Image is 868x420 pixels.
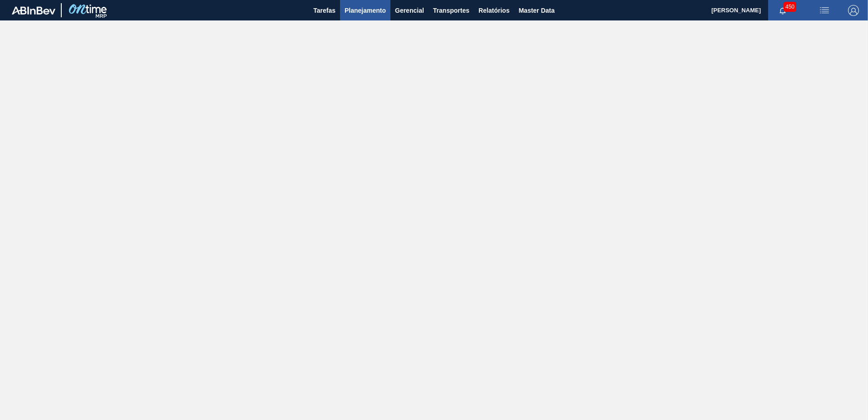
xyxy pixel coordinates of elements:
button: Notificações [768,4,797,17]
img: TNhmsLtSVTkK8tSr43FrP2fwEKptu5GPRR3wAAAABJRU5ErkJggg== [12,6,55,15]
span: Relatórios [478,5,509,16]
span: Tarefas [313,5,335,16]
span: Gerencial [395,5,424,16]
img: userActions [819,5,830,16]
span: 450 [784,2,796,12]
span: Planejamento [345,5,386,16]
span: Transportes [433,5,469,16]
span: Master Data [518,5,554,16]
img: Logout [848,5,859,16]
